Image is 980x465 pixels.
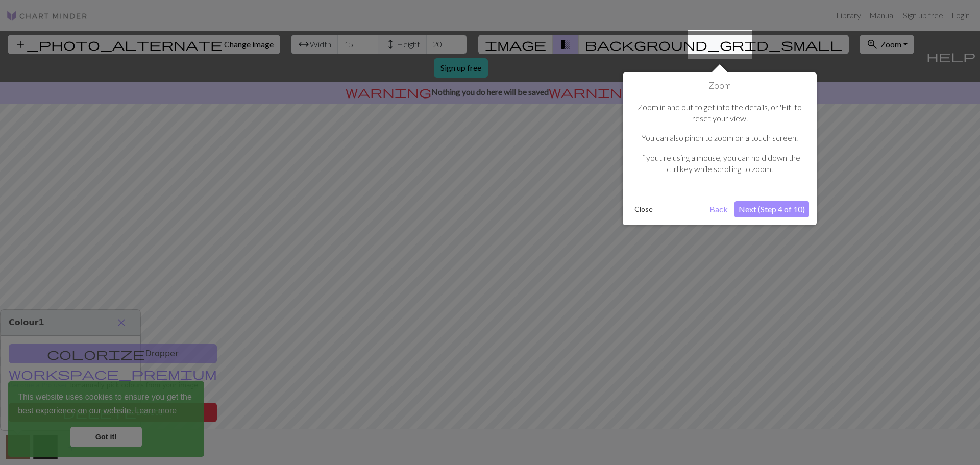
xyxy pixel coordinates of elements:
p: Zoom in and out to get into the details, or 'Fit' to reset your view. [635,102,804,125]
button: Close [630,202,657,217]
button: Next (Step 4 of 10) [734,201,809,217]
button: Back [705,201,732,217]
p: If yout're using a mouse, you can hold down the ctrl key while scrolling to zoom. [635,152,804,175]
p: You can also pinch to zoom on a touch screen. [635,132,804,143]
div: Zoom [623,72,817,225]
h1: Zoom [630,80,809,91]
